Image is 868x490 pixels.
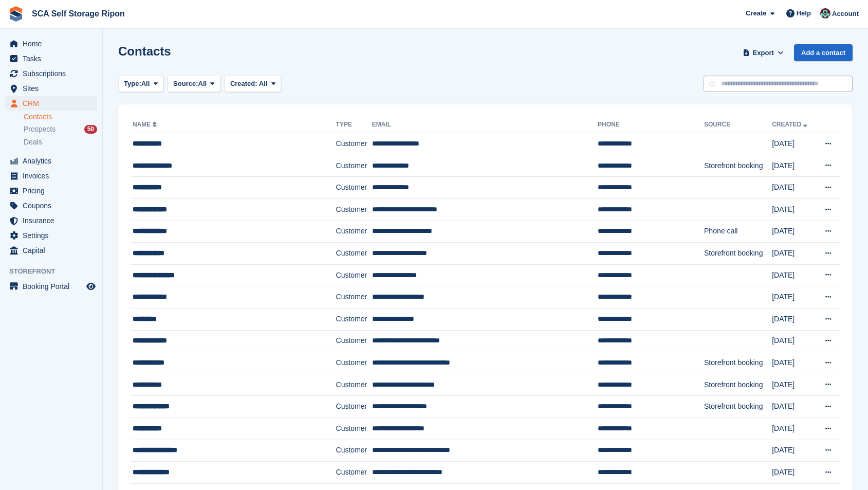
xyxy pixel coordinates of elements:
th: Type [336,117,372,133]
td: Storefront booking [704,352,772,374]
span: Storefront [9,266,102,277]
td: [DATE] [772,440,815,462]
a: Deals [24,137,97,148]
td: Storefront booking [704,243,772,265]
a: Contacts [24,112,97,122]
button: Source: All [168,76,220,93]
th: Phone [598,117,704,133]
a: menu [5,96,97,111]
th: Email [372,117,598,133]
td: Storefront booking [704,155,772,177]
span: Type: [124,79,141,89]
a: menu [5,154,97,168]
td: [DATE] [772,418,815,440]
span: Source: [173,79,198,89]
td: [DATE] [772,330,815,352]
span: Account [832,9,859,19]
button: Created: All [225,76,281,93]
a: menu [5,81,97,96]
span: Deals [24,137,42,147]
td: [DATE] [772,133,815,155]
a: menu [5,213,97,228]
td: Storefront booking [704,374,772,396]
td: Customer [336,221,372,243]
td: [DATE] [772,155,815,177]
td: [DATE] [772,286,815,308]
img: Sam Chapman [820,8,830,19]
td: Customer [336,177,372,199]
td: Customer [336,286,372,308]
td: [DATE] [772,308,815,330]
td: Customer [336,440,372,462]
h1: Contacts [118,44,171,58]
span: Prospects [24,124,56,134]
span: Analytics [23,154,84,168]
td: Customer [336,155,372,177]
a: menu [5,228,97,243]
a: menu [5,37,97,51]
a: menu [5,51,97,66]
span: Export [753,48,774,58]
a: Preview store [85,280,97,293]
td: Customer [336,198,372,221]
span: Pricing [23,184,84,198]
a: menu [5,184,97,198]
a: menu [5,279,97,294]
td: Customer [336,264,372,286]
td: [DATE] [772,352,815,374]
span: All [141,79,150,89]
th: Source [704,117,772,133]
span: Settings [23,228,84,243]
td: [DATE] [772,374,815,396]
td: [DATE] [772,198,815,221]
td: [DATE] [772,177,815,199]
span: Booking Portal [23,279,84,294]
td: [DATE] [772,243,815,265]
td: [DATE] [772,264,815,286]
span: Sites [23,81,84,96]
span: Create [746,8,766,19]
a: menu [5,169,97,183]
img: stora-icon-8386f47178a22dfd0bd8f6a31ec36ba5ce8667c1dd55bd0f319d3a0aa187defe.svg [8,6,24,22]
a: SCA Self Storage Ripon [28,5,129,22]
span: Created: [230,80,257,87]
span: CRM [23,96,84,111]
td: Customer [336,374,372,396]
span: Subscriptions [23,66,84,81]
span: Insurance [23,213,84,228]
span: Capital [23,243,84,258]
td: Customer [336,418,372,440]
span: All [259,80,268,87]
td: Customer [336,352,372,374]
span: Home [23,37,84,51]
a: menu [5,243,97,258]
td: Customer [336,243,372,265]
td: Storefront booking [704,396,772,418]
td: Customer [336,330,372,352]
a: menu [5,198,97,213]
td: Customer [336,462,372,484]
a: Add a contact [794,44,853,61]
a: Created [772,121,809,128]
span: Tasks [23,51,84,66]
span: Invoices [23,169,84,183]
td: Phone call [704,221,772,243]
span: Help [797,8,811,19]
a: Name [133,121,159,128]
button: Type: All [118,76,163,93]
td: Customer [336,308,372,330]
button: Export [741,44,786,61]
span: Coupons [23,198,84,213]
div: 50 [84,125,97,134]
td: [DATE] [772,462,815,484]
a: Prospects 50 [24,124,97,135]
td: [DATE] [772,221,815,243]
td: Customer [336,396,372,418]
td: Customer [336,133,372,155]
a: menu [5,66,97,81]
td: [DATE] [772,396,815,418]
span: All [198,79,207,89]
